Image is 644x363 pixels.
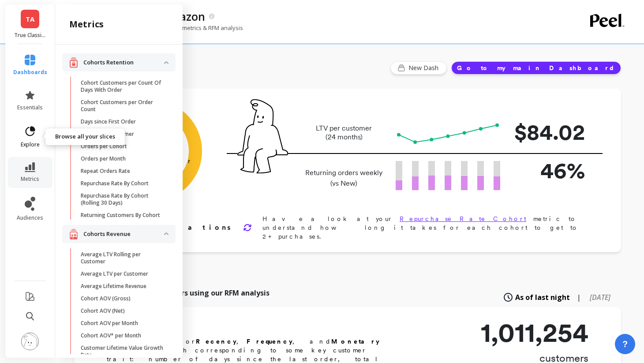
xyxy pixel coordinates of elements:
[83,58,164,67] p: Cohorts Retention
[247,338,292,345] b: Frequency
[164,232,168,235] img: down caret icon
[21,141,40,148] span: explore
[514,154,585,187] p: 46%
[451,61,621,75] button: Go to my main Dashboard
[21,176,39,183] span: metrics
[81,180,149,187] p: Repurchase Rate By Cohort
[17,104,43,111] span: essentials
[69,57,78,68] img: navigation item icon
[81,79,165,94] p: Cohort Customers per Count Of Days With Order
[81,320,138,327] p: Cohort AOV per Month
[615,334,635,354] button: ?
[81,251,165,265] p: Average LTV Rolling per Customer
[81,168,130,175] p: Repeat Orders Rate
[590,292,610,302] span: [DATE]
[107,319,407,333] h2: RFM Segments
[81,332,141,339] p: Cohort AOV* per Month
[408,64,441,72] span: New Dash
[81,118,136,125] p: Days since First Order
[21,333,39,350] img: profile picture
[81,143,127,150] p: Orders per Cohort
[622,338,628,350] span: ?
[81,212,160,219] p: Returning Customers By Cohort
[515,292,570,303] span: As of last night
[577,292,581,303] span: |
[81,270,148,277] p: Average LTV per Customer
[81,155,126,162] p: Orders per Month
[262,214,593,241] p: Have a look at your metric to understand how long it takes for each cohort to get to 2+ purchases.
[81,192,165,206] p: Repurchase Rate By Cohort (Rolling 30 Days)
[17,214,43,221] span: audiences
[81,344,165,359] p: Customer Lifetime Value Growth Rate
[69,18,104,30] h2: metrics
[196,338,236,345] b: Recency
[237,99,288,173] img: pal seatted on line
[303,168,385,189] p: Returning orders weekly (vs New)
[83,230,164,239] p: Cohorts Revenue
[390,61,447,75] button: New Dash
[13,69,47,76] span: dashboards
[303,124,385,142] p: LTV per customer (24 months)
[81,131,134,138] p: Orders per Customer
[514,116,585,149] p: $84.02
[26,14,34,24] span: TA
[69,228,78,240] img: navigation item icon
[481,319,588,346] p: 1,011,254
[81,99,165,113] p: Cohort Customers per Order Count
[81,283,146,290] p: Average Lifetime Revenue
[400,215,526,222] a: Repurchase Rate Cohort
[81,295,131,302] p: Cohort AOV (Gross)
[81,307,125,314] p: Cohort AOV (Net)
[164,61,168,64] img: down caret icon
[14,32,46,39] p: True Classic - Amazon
